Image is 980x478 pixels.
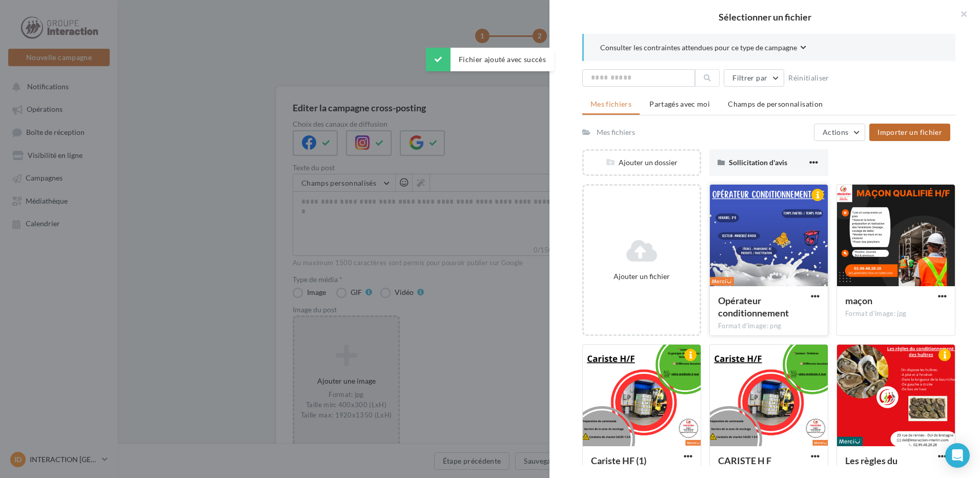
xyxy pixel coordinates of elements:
[426,48,554,71] div: Fichier ajouté avec succès
[784,72,833,84] button: Réinitialiser
[718,322,820,331] div: Format d'image: png
[814,124,865,141] button: Actions
[590,99,631,108] span: Mes fichiers
[728,99,823,108] span: Champs de personnalisation
[718,295,789,318] span: Opérateur conditionnement
[566,12,964,22] h2: Sélectionner un fichier
[591,455,646,466] span: Cariste HF (1)
[588,271,696,282] div: Ajouter un fichier
[600,43,797,53] span: Consulter les contraintes attendues pour ce type de campagne
[945,443,970,468] div: Open Intercom Messenger
[877,128,942,136] span: Importer un fichier
[845,295,872,306] span: maçon
[597,127,635,137] div: Mes fichiers
[823,128,848,136] span: Actions
[584,157,700,168] div: Ajouter un dossier
[869,124,950,141] button: Importer un fichier
[718,455,771,466] span: CARISTE H F
[729,158,787,167] span: Sollicitation d'avis
[845,309,947,318] div: Format d'image: jpg
[724,69,784,87] button: Filtrer par
[649,99,710,108] span: Partagés avec moi
[600,42,806,55] button: Consulter les contraintes attendues pour ce type de campagne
